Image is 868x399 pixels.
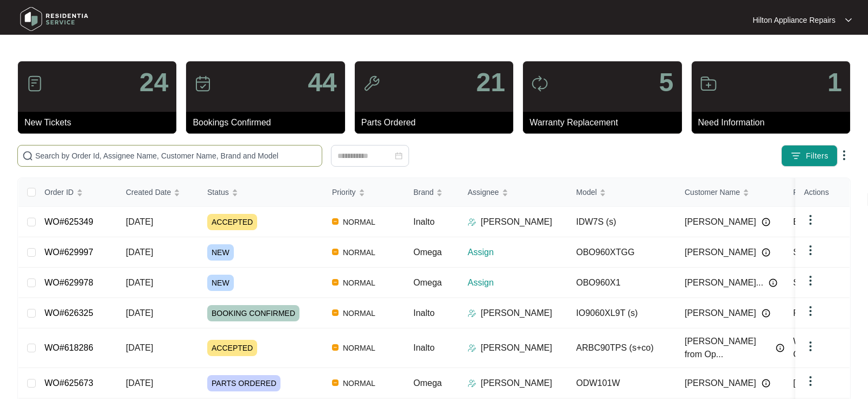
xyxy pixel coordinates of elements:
span: Red Ink Homes [793,308,853,318]
th: Status [199,178,323,207]
p: 24 [139,69,168,96]
span: Purchased From [793,186,849,198]
p: 5 [659,69,674,96]
span: Electsales [793,217,833,226]
span: NORMAL [339,341,380,354]
span: ACCEPTED [207,340,257,356]
a: WO#629978 [44,278,93,287]
span: Inalto [413,217,435,226]
span: [DATE] [126,278,153,287]
img: icon [531,75,548,92]
span: NORMAL [339,216,380,229]
p: Hilton Appliance Repairs [752,15,835,26]
img: icon [26,75,43,92]
img: dropdown arrow [804,213,817,226]
span: [DATE] [126,248,153,257]
span: NORMAL [339,307,380,320]
span: Assignee [468,186,499,198]
p: Bookings Confirmed [193,116,344,129]
span: NORMAL [339,246,380,259]
img: Assigner Icon [468,344,476,352]
span: PARTS ORDERED [207,375,280,391]
img: Vercel Logo [332,344,339,351]
th: Customer Name [676,178,784,207]
td: IDW7S (s) [567,207,676,237]
a: WO#626325 [44,308,93,318]
p: Warranty Replacement [529,116,681,129]
span: NORMAL [339,276,380,289]
span: Brand [413,186,433,198]
th: Model [567,178,676,207]
td: OBO960X1 [567,268,676,298]
a: WO#629997 [44,248,93,257]
span: [PERSON_NAME]... [685,276,763,289]
img: dropdown arrow [804,274,817,287]
span: [PERSON_NAME] from Op... [685,335,770,361]
a: WO#625349 [44,217,93,226]
span: Inalto [413,308,435,318]
span: Status Residential [793,248,863,257]
th: Created Date [117,178,199,207]
img: dropdown arrow [838,149,851,162]
td: IO9060XL9T (s) [567,298,676,328]
span: Filters [806,150,828,162]
a: WO#618286 [44,343,93,352]
img: Info icon [762,379,770,388]
th: Order ID [36,178,117,207]
img: filter icon [790,150,801,161]
td: ARBC90TPS (s+co) [567,328,676,368]
img: residentia service logo [16,3,92,35]
p: [PERSON_NAME] [481,377,552,390]
img: icon [363,75,380,92]
span: Priority [332,186,356,198]
img: search-icon [22,150,33,161]
span: [PERSON_NAME] [685,307,756,320]
span: NEW [207,275,234,291]
img: Info icon [762,218,770,226]
img: Info icon [762,309,770,318]
th: Assignee [459,178,567,207]
th: Brand [405,178,459,207]
span: [DATE] [126,308,153,318]
p: Parts Ordered [361,116,513,129]
span: Status Residential [793,278,863,287]
td: OBO960XTGG [567,237,676,268]
span: NORMAL [339,377,380,390]
span: [PERSON_NAME] [685,216,756,229]
span: Status [207,186,229,198]
p: [PERSON_NAME] [481,341,552,354]
p: Assign [468,276,567,289]
img: Assigner Icon [468,309,476,318]
img: Vercel Logo [332,379,339,386]
span: [DATE] [126,378,153,388]
p: 44 [308,69,336,96]
p: New Tickets [24,116,176,129]
span: Omega [413,278,442,287]
span: BOOKING CONFIRMED [207,305,299,321]
img: dropdown arrow [845,17,852,23]
p: [PERSON_NAME] [481,216,552,229]
p: Need Information [698,116,850,129]
p: 1 [827,69,842,96]
span: Inalto [413,343,435,352]
span: Order ID [44,186,74,198]
p: [PERSON_NAME] [481,307,552,320]
img: dropdown arrow [804,244,817,257]
span: [DATE] [126,217,153,226]
button: filter iconFilters [781,145,838,167]
th: Actions [795,178,850,207]
img: Vercel Logo [332,309,339,316]
img: Vercel Logo [332,279,339,286]
span: [PERSON_NAME] [685,377,756,390]
p: 21 [476,69,505,96]
img: Assigner Icon [468,218,476,226]
img: Assigner Icon [468,379,476,388]
img: dropdown arrow [804,305,817,318]
img: Vercel Logo [332,218,339,225]
td: ODW101W [567,368,676,398]
img: Info icon [776,344,784,352]
span: Created Date [126,186,171,198]
span: Customer Name [685,186,740,198]
th: Priority [323,178,405,207]
img: dropdown arrow [804,340,817,353]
